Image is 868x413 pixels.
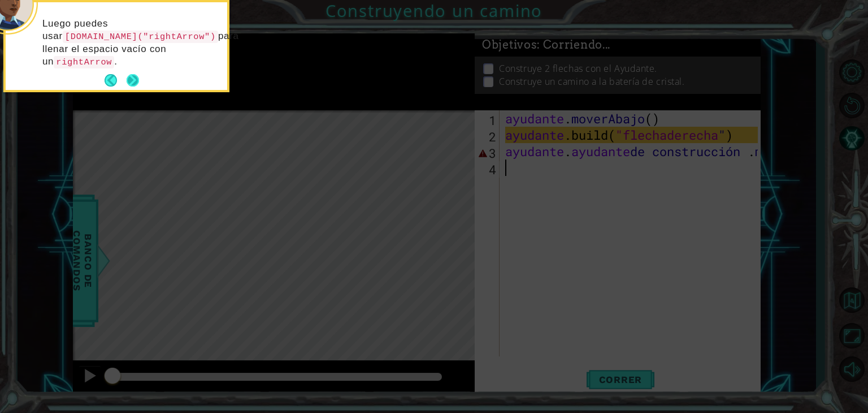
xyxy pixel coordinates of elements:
[42,31,239,67] font: para llenar el espacio vacío con un
[54,56,114,68] code: rightArrow
[127,74,139,87] button: Próximo
[114,56,117,67] font: .
[63,31,218,43] code: [DOMAIN_NAME]("rightArrow")
[42,18,108,41] font: Luego puedes usar
[105,74,127,87] button: Atrás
